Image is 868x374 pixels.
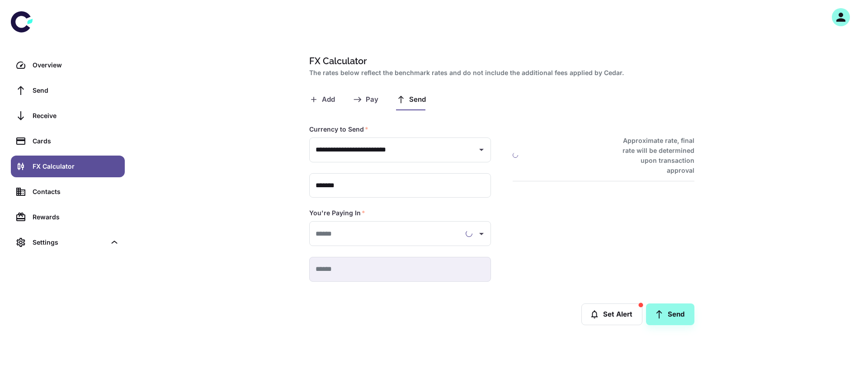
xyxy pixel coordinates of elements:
[11,156,125,177] a: FX Calculator
[33,187,119,197] div: Contacts
[11,232,125,253] div: Settings
[33,161,119,171] div: FX Calculator
[11,181,125,203] a: Contacts
[11,206,125,228] a: Rewards
[309,208,365,218] label: You're Paying In
[33,212,119,222] div: Rewards
[309,68,691,78] h2: The rates below reflect the benchmark rates and do not include the additional fees applied by Cedar.
[33,237,106,247] div: Settings
[33,60,119,70] div: Overview
[33,136,119,146] div: Cards
[409,95,426,104] span: Send
[309,54,691,68] h1: FX Calculator
[613,136,694,175] h6: Approximate rate, final rate will be determined upon transaction approval
[33,111,119,121] div: Receive
[11,105,125,127] a: Receive
[646,303,694,325] button: Send
[11,54,125,76] a: Overview
[322,95,335,104] span: Add
[309,125,368,134] label: Currency to Send
[475,143,488,156] button: Open
[366,95,378,104] span: Pay
[33,85,119,95] div: Send
[11,80,125,101] a: Send
[475,227,488,240] button: Open
[11,130,125,152] a: Cards
[581,303,642,325] button: Set Alert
